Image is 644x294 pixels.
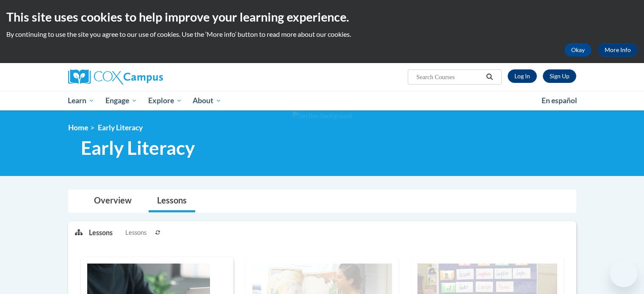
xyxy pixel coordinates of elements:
a: About [187,91,227,110]
span: Lessons [125,228,146,237]
a: Learn [63,91,100,110]
p: By continuing to use the site you agree to our use of cookies. Use the ‘More info’ button to read... [6,30,638,39]
a: Log In [508,69,537,83]
span: Explore [148,96,182,106]
a: Home [68,123,88,132]
h2: This site uses cookies to help improve your learning experience. [6,8,638,25]
a: Register [543,69,576,83]
iframe: Button to launch messaging window [610,260,637,287]
span: Learn [68,96,94,106]
span: Early Literacy [81,137,195,159]
a: Engage [100,91,143,110]
button: Search [483,72,496,82]
span: Engage [105,96,137,106]
a: En español [536,92,583,110]
button: Okay [564,43,591,57]
span: About [193,96,221,106]
div: Main menu [55,91,589,110]
span: En español [542,96,577,105]
a: Explore [143,91,188,110]
input: Search Courses [415,72,483,82]
a: More Info [598,43,638,57]
a: Cox Campus [68,69,229,85]
img: Section background [292,111,352,121]
a: Lessons [149,190,195,212]
p: Lessons [89,228,113,237]
a: Overview [86,190,140,212]
span: Early Literacy [98,123,143,132]
img: Cox Campus [68,69,163,85]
